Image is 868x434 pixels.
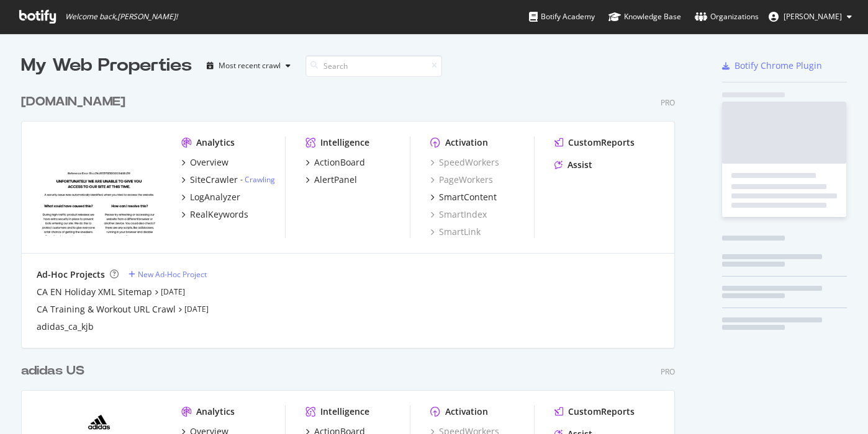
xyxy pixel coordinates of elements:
div: RealKeywords [190,208,248,221]
input: Search [305,55,442,77]
div: Assist [567,159,592,171]
div: ActionBoard [314,156,365,169]
div: Organizations [695,11,759,23]
a: adidas_ca_kjb [37,321,94,333]
a: adidas US [21,362,89,380]
a: PageWorkers [430,174,493,186]
div: Intelligence [320,136,369,149]
div: Analytics [196,136,235,149]
a: Overview [181,156,228,169]
span: Welcome back, [PERSON_NAME] ! [65,12,178,22]
div: - [240,174,275,185]
a: ActionBoard [305,156,365,169]
a: Assist [554,159,592,171]
a: Crawling [245,174,275,185]
div: SmartContent [439,191,497,203]
a: LogAnalyzer [181,191,240,203]
a: CA Training & Workout URL Crawl [37,303,176,316]
button: [PERSON_NAME] [759,7,862,27]
button: Most recent crawl [202,56,296,76]
div: AlertPanel [314,174,357,186]
div: Intelligence [320,405,369,418]
a: [DATE] [184,304,209,314]
a: Botify Chrome Plugin [722,60,822,72]
a: [DATE] [161,286,185,297]
div: Overview [190,156,228,169]
img: adidas.ca [37,136,161,236]
div: adidas US [21,362,84,380]
div: SiteCrawler [190,174,238,186]
a: [DOMAIN_NAME] [21,93,130,111]
div: Botify Academy [529,11,595,23]
div: Most recent crawl [219,62,281,69]
div: Botify Chrome Plugin [735,60,822,72]
div: CustomReports [568,136,635,149]
div: Ad-Hoc Projects [37,268,105,281]
a: New Ad-Hoc Project [129,269,207,280]
div: LogAnalyzer [190,191,240,203]
div: CustomReports [568,405,635,418]
a: AlertPanel [305,174,357,186]
div: My Web Properties [21,53,192,78]
a: SmartContent [430,191,497,203]
div: Activation [445,405,488,418]
div: Pro [661,97,675,108]
div: Knowledge Base [608,11,681,23]
div: Analytics [196,405,235,418]
a: CA EN Holiday XML Sitemap [37,286,152,298]
a: RealKeywords [181,208,248,221]
div: New Ad-Hoc Project [138,269,207,280]
span: Kate Fischer [784,11,842,22]
a: SmartLink [430,226,481,238]
div: Activation [445,136,488,149]
a: CustomReports [554,136,635,149]
div: [DOMAIN_NAME] [21,93,125,111]
a: SpeedWorkers [430,156,499,169]
a: SmartIndex [430,208,487,221]
a: SiteCrawler- Crawling [181,174,275,186]
div: Pro [661,366,675,377]
a: CustomReports [554,405,635,418]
